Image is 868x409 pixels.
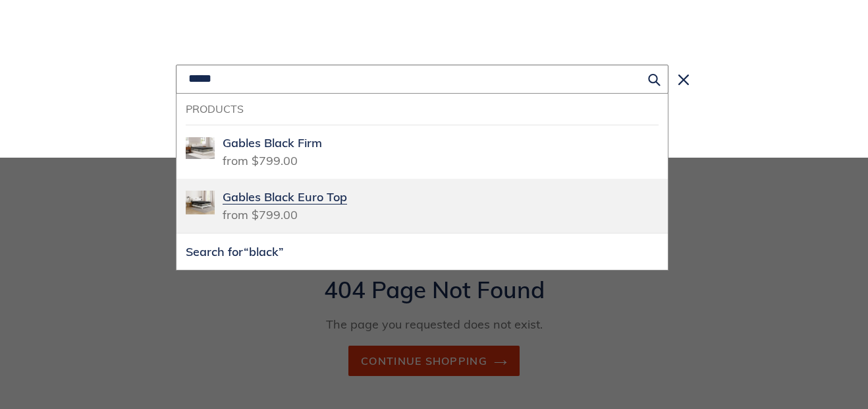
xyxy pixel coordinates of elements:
[176,125,668,179] a: Gables Black FirmGables Black Firmfrom $799.00
[176,234,668,270] button: Search for“black”
[223,203,298,222] span: from $799.00
[223,136,322,151] span: Gables Black Firm
[186,134,215,163] img: Gables Black Firm
[176,179,668,233] a: Gables Black Euro TopGables Black Euro Topfrom $799.00
[186,188,215,217] img: Gables Black Euro Top
[244,244,284,259] span: “black”
[176,65,668,94] input: Search
[223,149,298,168] span: from $799.00
[186,103,659,115] h3: Products
[223,190,347,205] span: Gables Black Euro Top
